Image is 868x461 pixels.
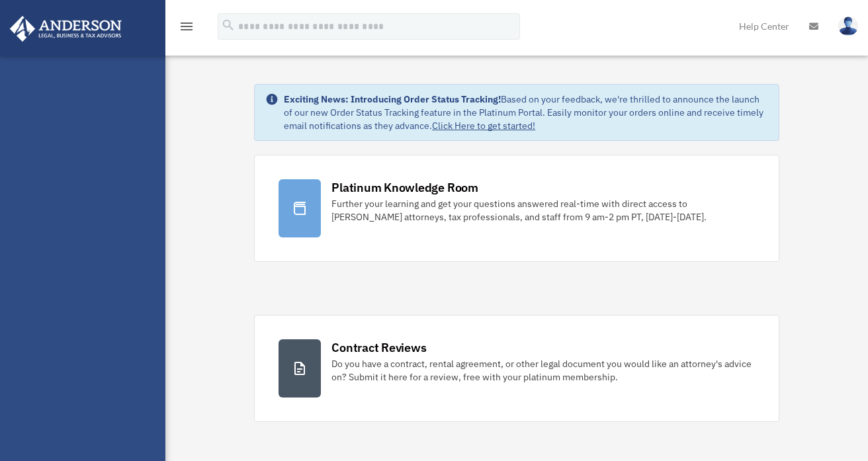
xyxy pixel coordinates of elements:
[6,16,126,42] img: Anderson Advisors Platinum Portal
[254,155,779,262] a: Platinum Knowledge Room Further your learning and get your questions answered real-time with dire...
[179,19,195,34] i: menu
[838,17,858,36] img: User Pic
[284,93,768,132] div: Based on your feedback, we're thrilled to announce the launch of our new Order Status Tracking fe...
[331,197,755,224] div: Further your learning and get your questions answered real-time with direct access to [PERSON_NAM...
[432,120,535,132] a: Click Here to get started!
[179,23,195,34] a: menu
[331,339,426,356] div: Contract Reviews
[284,93,501,105] strong: Exciting News: Introducing Order Status Tracking!
[254,315,779,422] a: Contract Reviews Do you have a contract, rental agreement, or other legal document you would like...
[221,18,236,32] i: search
[331,179,478,196] div: Platinum Knowledge Room
[331,357,755,384] div: Do you have a contract, rental agreement, or other legal document you would like an attorney's ad...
